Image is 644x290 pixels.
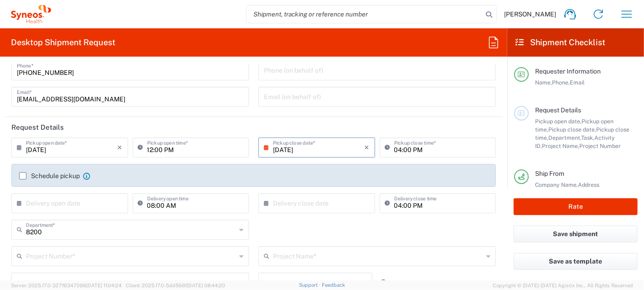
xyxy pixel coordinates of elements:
[126,283,225,288] span: Client: 2025.17.0-5dd568f
[118,140,123,155] i: ×
[542,142,579,149] span: Project Name,
[493,281,633,290] span: Copyright © [DATE]-[DATE] Agistix Inc., All Rights Reserved
[579,142,621,149] span: Project Number
[11,123,64,132] h2: Request Details
[187,283,225,288] span: [DATE] 08:44:20
[11,37,115,48] h2: Desktop Shipment Request
[299,282,322,288] a: Support
[535,79,552,86] span: Name,
[581,134,594,141] span: Task,
[514,253,638,270] button: Save as template
[548,126,596,133] span: Pickup close date,
[514,198,638,215] button: Rate
[548,134,581,141] span: Department,
[377,276,390,289] a: Add Reference
[552,79,570,86] span: Phone,
[515,37,605,48] h2: Shipment Checklist
[535,118,582,125] span: Pickup open date,
[514,226,638,243] button: Save shipment
[322,282,345,288] a: Feedback
[535,68,601,75] span: Requester Information
[504,10,556,18] span: [PERSON_NAME]
[570,79,585,86] span: Email
[247,5,483,23] input: Shipment, tracking or reference number
[535,106,581,114] span: Request Details
[11,283,122,288] span: Server: 2025.17.0-327f6347098
[19,172,80,179] label: Schedule pickup
[535,181,578,188] span: Company Name,
[535,170,564,177] span: Ship From
[86,283,122,288] span: [DATE] 11:04:24
[365,140,370,155] i: ×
